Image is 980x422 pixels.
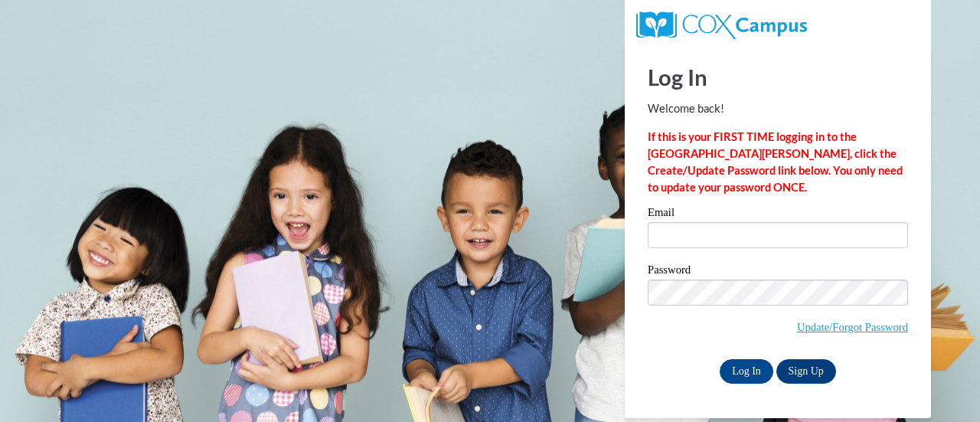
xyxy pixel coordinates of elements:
a: COX Campus [636,18,807,31]
p: Welcome back! [648,100,908,117]
strong: If this is your FIRST TIME logging in to the [GEOGRAPHIC_DATA][PERSON_NAME], click the Create/Upd... [648,130,903,194]
a: Sign Up [776,359,836,384]
a: Update/Forgot Password [797,321,908,333]
input: Log In [720,359,773,384]
label: Password [648,264,908,280]
img: COX Campus [636,11,807,39]
h1: Log In [648,61,908,93]
label: Email [648,207,908,222]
